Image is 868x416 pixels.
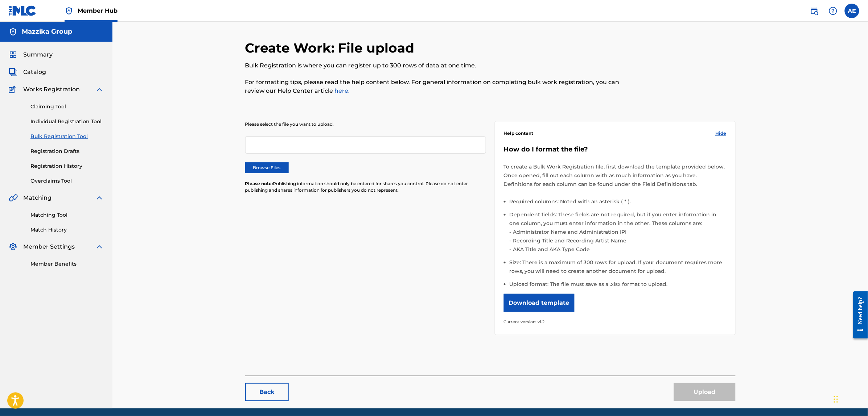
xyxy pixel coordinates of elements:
span: Help content [504,130,534,137]
span: Works Registration [23,85,80,94]
div: Drag [834,388,838,410]
img: Accounts [9,28,17,36]
li: Administrator Name and Administration IPI [511,228,727,236]
img: search [810,7,819,15]
a: Matching Tool [30,211,104,219]
li: Dependent fields: These fields are not required, but if you enter information in one column, you ... [510,210,727,258]
img: Catalog [9,68,17,76]
p: For formatting tips, please read the help content below. For general information on completing bu... [245,78,623,95]
span: Hide [716,130,727,137]
button: Download template [504,294,575,312]
p: Current version: v1.2 [504,317,727,326]
li: AKA Title and AKA Type Code [511,245,727,254]
p: To create a Bulk Work Registration file, first download the template provided below. Once opened,... [504,162,727,188]
span: Member Settings [23,242,75,251]
img: Top Rightsholder [65,7,73,15]
a: Registration History [30,162,104,170]
img: Member Settings [9,242,17,251]
li: Size: There is a maximum of 300 rows for upload. If your document requires more rows, you will ne... [510,258,727,280]
a: here. [333,87,350,94]
li: Required columns: Noted with an asterisk ( * ). [510,197,727,210]
img: expand [95,85,104,94]
label: Browse Files [245,162,289,173]
img: MLC Logo [9,5,37,16]
a: SummarySummary [9,50,53,59]
p: Publishing information should only be entered for shares you control. Please do not enter publish... [245,180,486,194]
a: Member Benefits [30,260,104,268]
img: expand [95,242,104,251]
span: Summary [23,50,53,59]
iframe: Resource Center [848,286,868,344]
a: Registration Drafts [30,147,104,155]
a: CatalogCatalog [9,68,46,76]
a: Bulk Registration Tool [30,133,104,140]
div: Help [826,4,840,18]
img: Works Registration [9,85,18,94]
img: help [829,7,838,15]
img: Summary [9,50,17,59]
li: Recording Title and Recording Artist Name [511,236,727,245]
img: Matching [9,194,18,202]
a: Match History [30,226,104,234]
span: Matching [23,194,52,202]
h2: Create Work: File upload [245,40,418,56]
p: Bulk Registration is where you can register up to 300 rows of data at one time. [245,61,623,70]
li: Upload format: The file must save as a .xlsx format to upload. [510,280,727,288]
a: Overclaims Tool [30,177,104,185]
a: Individual Registration Tool [30,118,104,125]
a: Claiming Tool [30,103,104,111]
iframe: Chat Widget [832,381,868,416]
p: Please select the file you want to upload. [245,121,486,128]
a: Back [245,383,289,401]
img: expand [95,194,104,202]
div: User Menu [845,4,859,18]
span: Member Hub [78,7,118,15]
span: Please note: [245,181,273,186]
h5: How do I format the file? [504,145,727,154]
span: Catalog [23,68,46,76]
a: Public Search [807,4,822,18]
h5: Mazzika Group [22,28,72,36]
